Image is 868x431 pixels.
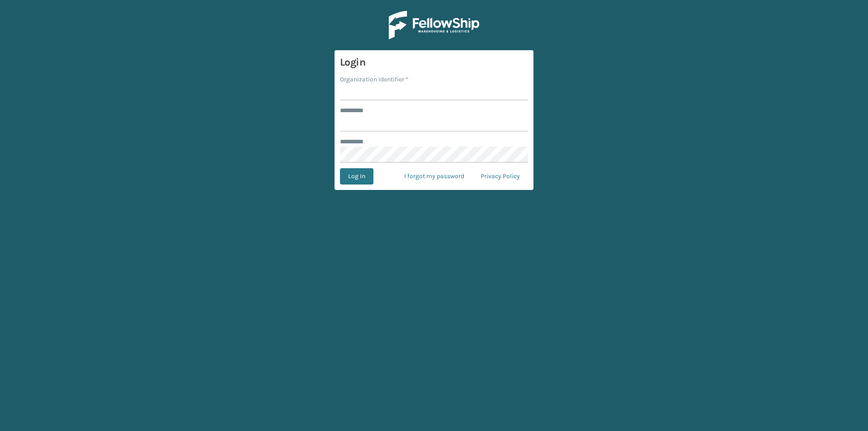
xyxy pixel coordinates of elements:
a: Privacy Policy [472,168,528,185]
label: Organization Identifier [340,75,408,84]
img: Logo [389,11,479,39]
a: I forgot my password [396,168,472,185]
button: Log In [340,168,373,185]
h3: Login [340,56,528,69]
